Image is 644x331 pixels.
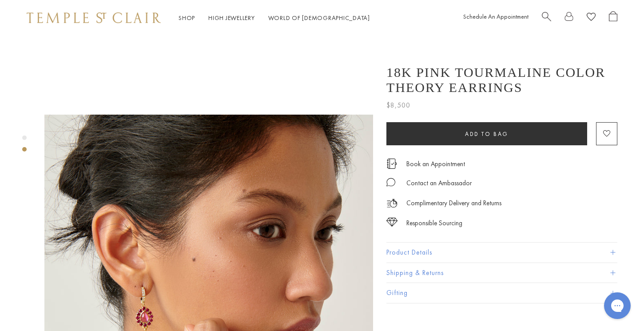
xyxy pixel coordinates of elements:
[463,12,529,20] a: Schedule An Appointment
[587,11,596,25] a: View Wishlist
[386,100,410,111] span: $8,500
[27,12,161,23] img: Temple St. Clair
[179,12,370,24] nav: Main navigation
[386,198,398,209] img: icon_delivery.svg
[386,218,398,227] img: icon_sourcing.svg
[208,14,255,22] a: High JewelleryHigh Jewellery
[386,263,617,283] button: Shipping & Returns
[406,218,462,229] div: Responsible Sourcing
[406,198,501,209] p: Complimentary Delivery and Returns
[386,159,397,169] img: icon_appointment.svg
[179,14,195,22] a: ShopShop
[465,130,509,138] span: Add to bag
[386,178,395,187] img: MessageIcon-01_2.svg
[386,243,617,263] button: Product Details
[406,178,472,189] div: Contact an Ambassador
[22,133,27,159] div: Product gallery navigation
[406,159,465,169] a: Book an Appointment
[268,14,370,22] a: World of [DEMOGRAPHIC_DATA]World of [DEMOGRAPHIC_DATA]
[386,65,617,95] h1: 18K Pink Tourmaline Color Theory Earrings
[542,11,551,25] a: Search
[600,289,635,322] iframe: Gorgias live chat messenger
[386,283,617,303] button: Gifting
[609,11,617,25] a: Open Shopping Bag
[386,122,587,145] button: Add to bag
